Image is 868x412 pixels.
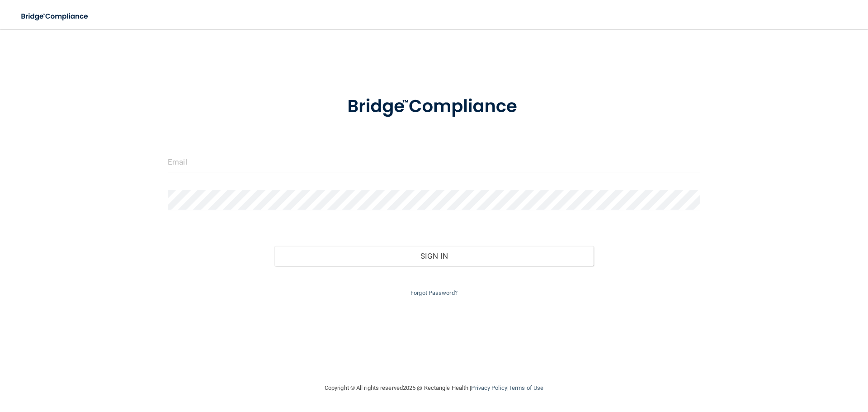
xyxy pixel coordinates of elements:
[329,83,539,130] img: bridge_compliance_login_screen.278c3ca4.svg
[14,7,97,26] img: bridge_compliance_login_screen.278c3ca4.svg
[269,374,599,403] div: Copyright © All rights reserved 2025 @ Rectangle Health | |
[274,246,594,266] button: Sign In
[509,384,543,391] a: Terms of Use
[168,152,700,172] input: Email
[471,384,507,391] a: Privacy Policy
[410,289,458,296] a: Forgot Password?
